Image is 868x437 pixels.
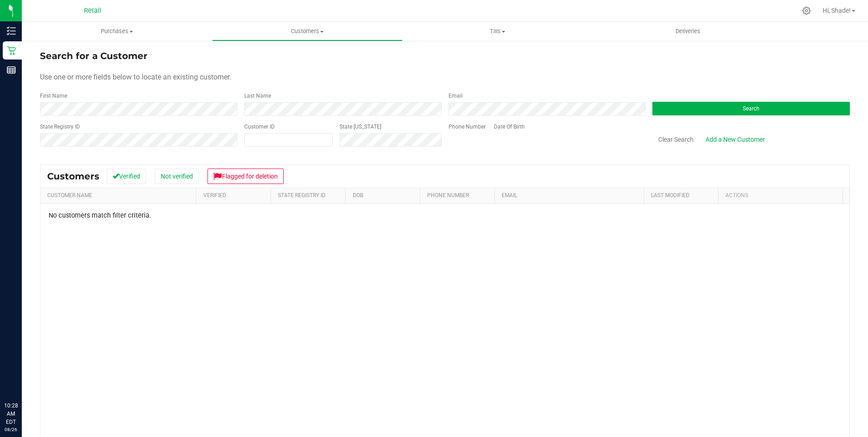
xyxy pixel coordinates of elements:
[725,192,839,199] div: Actions
[449,92,463,100] label: Email
[47,192,92,199] a: Customer Name
[823,7,851,14] span: Hi, Shade!
[403,27,592,35] span: Tills
[700,132,771,147] a: Add a New Customer
[207,169,284,184] button: Flagged for deletion
[652,102,850,115] button: Search
[40,73,231,81] span: Use one or more fields below to locate an existing customer.
[449,123,486,131] label: Phone Number
[593,22,783,41] a: Deliveries
[494,123,525,131] label: Date Of Birth
[4,426,18,433] p: 08/26
[107,169,146,184] button: Verified
[403,22,593,41] a: Tills
[212,27,402,35] span: Customers
[27,363,38,374] iframe: Resource center unread badge
[203,192,226,199] a: Verified
[427,192,469,199] a: Phone Number
[40,123,80,131] label: State Registry ID
[244,92,271,100] label: Last Name
[9,364,36,392] iframe: Resource center
[4,402,18,426] p: 10:28 AM EDT
[40,92,67,100] label: First Name
[212,22,402,41] a: Customers
[801,6,812,15] div: Manage settings
[7,65,16,74] inline-svg: Reports
[22,22,212,41] a: Purchases
[663,27,713,35] span: Deliveries
[340,123,381,131] label: State [US_STATE]
[502,192,517,199] a: Email
[651,192,690,199] a: Last Modified
[47,171,99,182] span: Customers
[7,46,16,55] inline-svg: Retail
[652,132,700,147] button: Clear Search
[84,7,101,15] span: Retail
[155,169,199,184] button: Not verified
[40,50,148,61] span: Search for a Customer
[40,212,849,219] div: No customers match filter criteria.
[22,27,212,35] span: Purchases
[353,192,363,199] a: DOB
[244,123,275,131] label: Customer ID
[743,105,759,112] span: Search
[7,26,16,35] inline-svg: Inventory
[278,192,325,199] a: State Registry Id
